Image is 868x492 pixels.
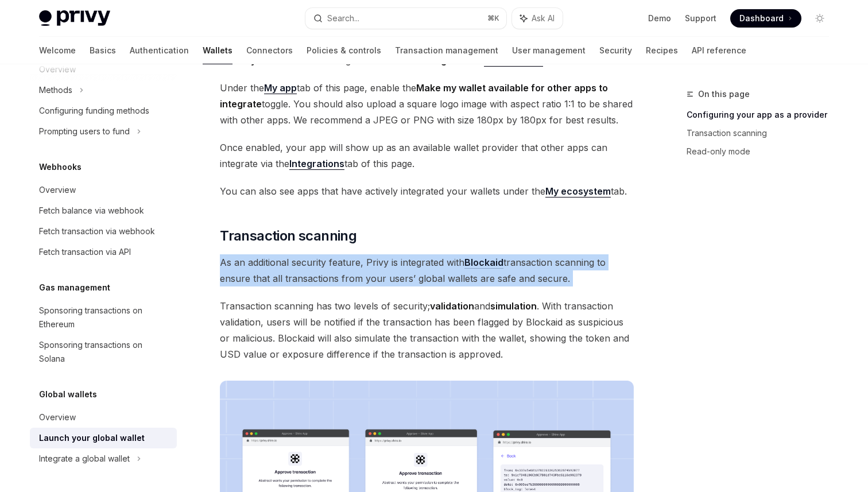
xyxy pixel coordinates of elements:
[30,180,177,200] a: Overview
[39,83,72,97] div: Methods
[687,142,838,161] a: Read-only mode
[39,304,170,331] div: Sponsoring transactions on Ethereum
[395,37,498,64] a: Transaction management
[739,13,784,24] span: Dashboard
[39,10,110,26] img: light logo
[30,200,177,221] a: Fetch balance via webhook
[30,300,177,335] a: Sponsoring transactions on Ethereum
[39,204,144,218] div: Fetch balance via webhook
[264,82,297,94] a: My app
[246,37,293,64] a: Connectors
[234,55,309,66] strong: Privy Dashboard
[39,338,170,366] div: Sponsoring transactions on Solana
[685,13,716,24] a: Support
[203,37,232,64] a: Wallets
[698,87,750,101] span: On this page
[264,82,297,94] strong: My app
[220,140,634,172] span: Once enabled, your app will show up as an available wallet provider that other apps can integrate...
[532,13,555,24] span: Ask AI
[220,254,634,286] span: As an additional security feature, Privy is integrated with transaction scanning to ensure that a...
[512,37,586,64] a: User management
[30,100,177,121] a: Configuring funding methods
[220,298,634,362] span: Transaction scanning has two levels of security; and . With transaction validation, users will be...
[39,224,155,238] div: Fetch transaction via webhook
[464,257,503,269] a: Blockaid
[646,37,678,64] a: Recipes
[39,104,149,118] div: Configuring funding methods
[430,300,474,312] strong: validation
[220,227,356,245] span: Transaction scanning
[90,37,116,64] a: Basics
[327,11,359,25] div: Search...
[648,13,671,24] a: Demo
[30,221,177,242] a: Fetch transaction via webhook
[811,9,829,28] button: Toggle dark mode
[220,183,634,199] span: You can also see apps that have actively integrated your wallets under the tab.
[39,410,76,424] div: Overview
[220,82,608,110] strong: Make my wallet available for other apps to integrate
[30,407,177,428] a: Overview
[545,185,611,197] a: My ecosystem
[39,452,130,466] div: Integrate a global wallet
[687,124,838,142] a: Transaction scanning
[289,158,344,169] strong: Integrations
[692,37,746,64] a: API reference
[687,106,838,124] a: Configuring your app as a provider
[487,14,499,23] span: ⌘ K
[130,37,189,64] a: Authentication
[30,335,177,369] a: Sponsoring transactions on Solana
[512,8,563,29] button: Ask AI
[39,388,97,401] h5: Global wallets
[39,160,82,174] h5: Webhooks
[730,9,801,28] a: Dashboard
[305,8,506,29] button: Search...⌘K
[39,125,130,138] div: Prompting users to fund
[307,37,381,64] a: Policies & controls
[39,183,76,197] div: Overview
[490,300,537,312] strong: simulation
[545,185,611,197] strong: My ecosystem
[599,37,632,64] a: Security
[484,55,543,67] a: Global Wallet
[220,80,634,128] span: Under the tab of this page, enable the toggle. You should also upload a square logo image with as...
[39,281,110,295] h5: Gas management
[39,245,131,259] div: Fetch transaction via API
[30,242,177,262] a: Fetch transaction via API
[289,158,344,170] a: Integrations
[30,428,177,448] a: Launch your global wallet
[39,37,76,64] a: Welcome
[39,431,145,445] div: Launch your global wallet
